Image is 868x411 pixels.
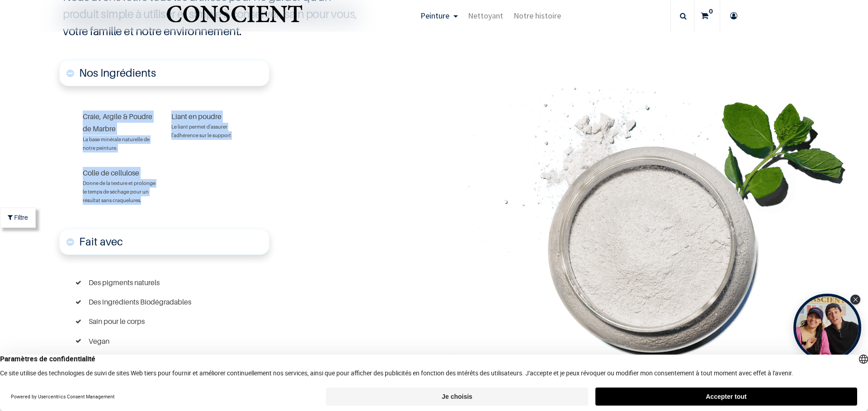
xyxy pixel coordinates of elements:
[793,294,861,361] div: Tolstoy bubble widget
[171,124,231,139] font: Le liant permet d'assurer l'adhérence sur le support
[83,180,156,203] font: Donne de la texture et prolonge le temps de séchage pour un résultat sans craquelures.
[850,295,860,305] div: Close Tolstoy widget
[446,76,868,360] img: jar-tabletssplast-mint-leaf-Recovered.png
[14,212,28,222] span: Filtre
[89,278,160,287] font: Des pigments naturels
[89,297,191,306] font: Des ingrédients Biodégradables
[79,66,156,79] span: Nos Ingrédients
[420,10,449,21] span: Peinture
[793,294,861,361] div: Open Tolstoy
[171,112,222,121] font: Liant en poudre
[83,168,139,177] font: Colle de cellulose
[89,317,145,326] font: Sain pour le corps
[89,337,109,346] font: Vegan
[79,235,123,248] font: Fait avec
[707,7,715,16] sup: 0
[83,136,150,151] font: La base minérale naturelle de notre peinture.
[793,294,861,361] div: Open Tolstoy widget
[514,10,561,21] span: Notre histoire
[468,10,503,21] span: Nettoyant
[821,353,864,395] iframe: Tidio Chat
[83,112,152,133] font: Craie, Argile & Poudre de Marbre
